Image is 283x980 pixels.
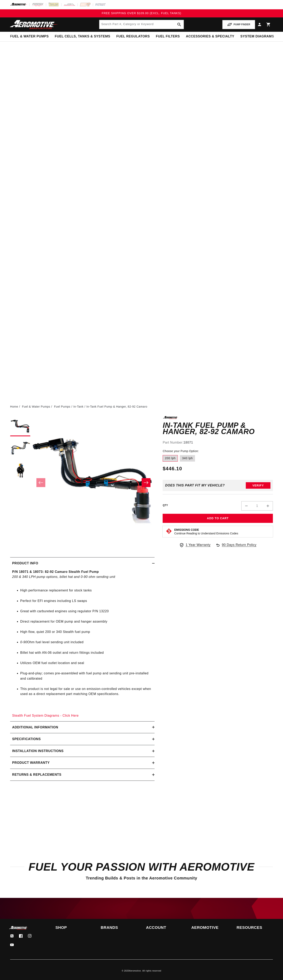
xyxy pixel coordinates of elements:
[10,757,155,769] summary: Product warranty
[12,725,58,730] h2: Additional information
[163,455,178,462] label: 200 lph
[142,970,161,972] small: All rights reserved
[163,440,273,445] div: Part Number:
[174,528,238,535] button: Emissions CodeContinue Reading to Understand Emissions Codes
[10,404,273,409] nav: breadcrumbs
[12,714,79,717] a: Stealth Fuel System Diagrams - Click Here
[86,876,197,880] span: Trending Builds & Posts in the Aeromotive Community
[116,34,150,39] span: Fuel Regulators
[12,736,41,742] h2: Specifications
[215,542,257,552] a: 90 Days Return Policy
[20,629,153,635] li: High flow, quiet 200 or 340 Stealth fuel pump
[9,20,59,29] img: Aeromotive
[237,32,277,41] summary: System Diagrams
[20,660,153,666] li: Utilizes OEM fuel outlet location and seal
[222,20,255,29] button: PUMP FINDER
[101,926,137,929] summary: Brands
[10,769,155,781] summary: Returns & replacements
[20,640,27,644] em: 0-90
[54,404,70,409] a: Fuel Pumps
[55,34,110,39] span: Fuel Cells, Tanks & Systems
[142,478,151,487] button: Slide right
[12,748,64,754] h2: Installation Instructions
[175,20,184,29] button: search button
[186,34,234,39] span: Accessories & Specialty
[163,422,273,435] h1: In-Tank Fuel Pump & Hanger, 82-92 Camaro
[174,532,238,535] p: Continue Reading to Understand Emissions Codes
[246,482,270,489] button: Verify
[153,32,183,41] summary: Fuel Filters
[191,926,228,929] summary: Aeromotive
[22,404,50,409] a: Fuel & Water Pumps
[183,441,193,444] strong: 18071
[186,542,211,548] span: 1 Year Warranty
[10,416,30,436] button: Load image 1 in gallery view
[10,416,155,549] media-gallery: Gallery Viewer
[222,542,257,552] span: 90 Days Return Policy
[10,557,155,569] summary: Product Info
[20,619,153,624] li: Direct replacement for OEM pump and hanger assembly
[7,32,52,41] summary: Fuel & Water Pumps
[102,12,181,15] span: FREE SHIPPING OVER $109.00 (EXCL. FUEL TANKS)
[113,32,153,41] summary: Fuel Regulators
[146,926,182,929] summary: Account
[122,970,142,972] small: © 2025 .
[20,640,153,645] li: Ohm fuel level sending unit included
[36,478,45,487] button: Slide left
[12,760,50,765] h2: Product warranty
[10,404,18,409] a: Home
[156,34,180,39] span: Fuel Filters
[86,404,147,409] li: In-Tank Fuel Pump & Hanger, 82-92 Camaro
[174,528,199,531] strong: Emissions Code
[73,404,86,409] li: In-Tank
[20,650,153,655] li: Billet hat with AN-06 outlet and return fittings included
[129,970,141,972] a: Aeromotive
[240,34,274,39] span: System Diagrams
[12,772,61,777] h2: Returns & replacements
[20,609,153,614] li: Great with carbureted engines using regulator P/N 13220
[179,542,211,548] a: 1 Year Warranty
[20,671,153,681] li: Plug-and-play; comes pre-assembled with fuel pump and sending unit pre-installed and calibrated
[10,745,155,757] summary: Installation Instructions
[163,449,199,453] legend: Choose your Pump Option:
[163,514,273,523] button: Add to Cart
[10,461,30,481] button: Load image 3 in gallery view
[20,686,153,697] li: This product is not legal for sale or use on emission-controlled vehicles except when used as a d...
[10,721,155,733] summary: Additional information
[20,598,153,604] li: Perfect for EFI engines including LS swaps
[52,32,113,41] summary: Fuel Cells, Tanks & Systems
[166,528,172,534] img: Emissions code
[163,504,168,507] label: QTY
[180,455,195,462] label: 340 lph
[12,575,115,578] em: 200 & 340 LPH pump options, billet hat and 0-90 ohm sending unit
[12,570,99,573] strong: P/N 18071 & 18073: 82-92 Camaro Stealth Fuel Pump
[20,588,153,593] li: High performance replacement for stock tanks
[165,484,225,487] div: Does This part fit My vehicle?
[10,34,49,39] span: Fuel & Water Pumps
[237,926,273,929] summary: Resources
[10,733,155,745] summary: Specifications
[163,465,182,472] span: $446.10
[183,32,237,41] summary: Accessories & Specialty
[55,926,92,929] summary: Shop
[9,926,29,930] img: Aeromotive
[12,561,38,566] h2: Product Info
[10,438,30,459] button: Load image 2 in gallery view
[10,862,273,872] h2: Fuel Your Passion with Aeromotive
[99,20,184,29] input: Search by Part Number, Category or Keyword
